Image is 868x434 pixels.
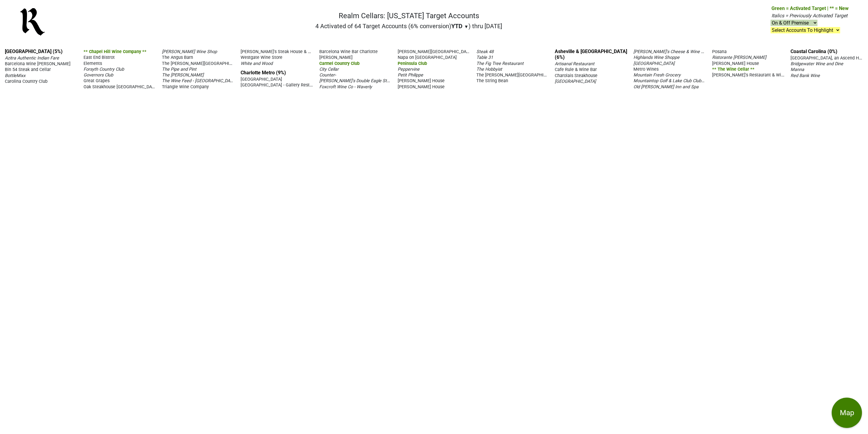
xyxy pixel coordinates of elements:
span: City Cellar [319,67,339,72]
span: Peninsula Club [398,61,427,66]
span: Bin 54 Steak and Cellar [5,67,51,72]
span: Elements [84,61,102,66]
span: [PERSON_NAME] Wine Shop [162,49,217,54]
span: [GEOGRAPHIC_DATA] [633,61,675,66]
span: The Wine Feed - [GEOGRAPHIC_DATA] [162,78,236,83]
a: [GEOGRAPHIC_DATA] (5%) [5,49,63,54]
span: White and Wood [241,61,273,66]
span: Governors Club [84,72,113,78]
span: The Hobbyist [476,67,502,72]
span: Metro Wines [633,67,659,72]
span: Italics = Previously Activated Target [771,13,847,19]
span: [GEOGRAPHIC_DATA] [555,79,596,84]
span: The Pipe and Pint [162,67,196,72]
span: ** The Wine Cellar ** [712,67,755,72]
span: Carolina Country Club [5,79,48,84]
span: Charolais Steakhouse [555,73,597,78]
span: Posana [712,49,727,54]
span: Manna [791,67,804,72]
span: Bridgewater Wine and Dine [791,61,843,66]
a: Coastal Carolina (0%) [791,49,837,54]
span: [GEOGRAPHIC_DATA] - Gallery Restaurant [241,82,322,88]
span: [PERSON_NAME]'s Double Eagle Steakhouse [319,78,406,83]
span: The String Bean [476,78,508,83]
img: Realm Cellars [19,7,46,37]
span: [PERSON_NAME]'s Restaurant & Wine Bistro [712,72,799,78]
span: Barcelona Wine Bar Charlotte [319,49,378,54]
span: Mountaintop Golf & Lake Club Clubhouse [633,78,713,83]
span: Forsyth Country Club [84,67,124,72]
span: ** Chapel Hill Wine Company ** [84,49,146,54]
span: Napa on [GEOGRAPHIC_DATA] [398,55,457,60]
span: Carmel Country Club [319,61,360,66]
span: Triangle Wine Company [162,84,209,89]
span: Peppervine [398,67,419,72]
span: [PERSON_NAME] [319,55,353,60]
span: ▼ [464,24,469,29]
span: [GEOGRAPHIC_DATA] [241,77,282,82]
span: Green = Activated Target | ** = New [771,5,849,11]
span: [PERSON_NAME][GEOGRAPHIC_DATA] [398,49,472,54]
span: Barcelona Wine [PERSON_NAME] [5,61,71,66]
span: Steak 48 [476,49,494,54]
span: Mountain Fresh Grocery [633,72,681,78]
span: Old [PERSON_NAME] Inn and Spa [633,84,699,89]
span: [PERSON_NAME] House [398,78,445,83]
span: Azitra Authentic Indian Fare [5,56,59,61]
button: Map [832,398,862,428]
span: Red Bank Wine [791,73,820,78]
a: Charlotte Metro (9%) [241,70,286,76]
span: The Angus Barn [162,55,193,60]
span: Foxcroft Wine Co - Waverly [319,84,372,89]
span: [PERSON_NAME]'s Cheese & Wine Shop [633,49,711,54]
span: East End Bistrot [84,55,115,60]
span: The Fig Tree Restaurant [476,61,524,66]
span: Counter- [319,72,336,78]
a: Asheville & [GEOGRAPHIC_DATA] (6%) [555,49,627,60]
span: [PERSON_NAME] House [398,84,445,89]
span: [PERSON_NAME] House [712,61,759,66]
span: Highlands Wine Shoppe [633,55,679,60]
span: The [PERSON_NAME] [162,72,204,78]
span: YTD [451,22,462,30]
span: BottleMixx [5,73,25,78]
span: Oak Steakhouse [GEOGRAPHIC_DATA] [84,84,158,89]
span: Petit Philippe [398,72,423,78]
span: The [PERSON_NAME][GEOGRAPHIC_DATA] [162,60,245,66]
span: Great Grapes [84,78,110,83]
span: The [PERSON_NAME][GEOGRAPHIC_DATA] [476,72,560,78]
span: Ristorante [PERSON_NAME] [712,55,766,60]
h2: 4 Activated of 64 Target Accounts (6% conversion) ) thru [DATE] [315,22,502,30]
span: Westgate Wine Store [241,55,282,60]
span: [PERSON_NAME]'s Steak House & Tavern [241,49,321,54]
span: Table 31 [476,55,493,60]
span: Cafe Rule & Wine Bar [555,67,597,72]
span: Artisanal Restaurant [555,61,594,66]
h1: Realm Cellars: [US_STATE] Target Accounts [315,12,502,20]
